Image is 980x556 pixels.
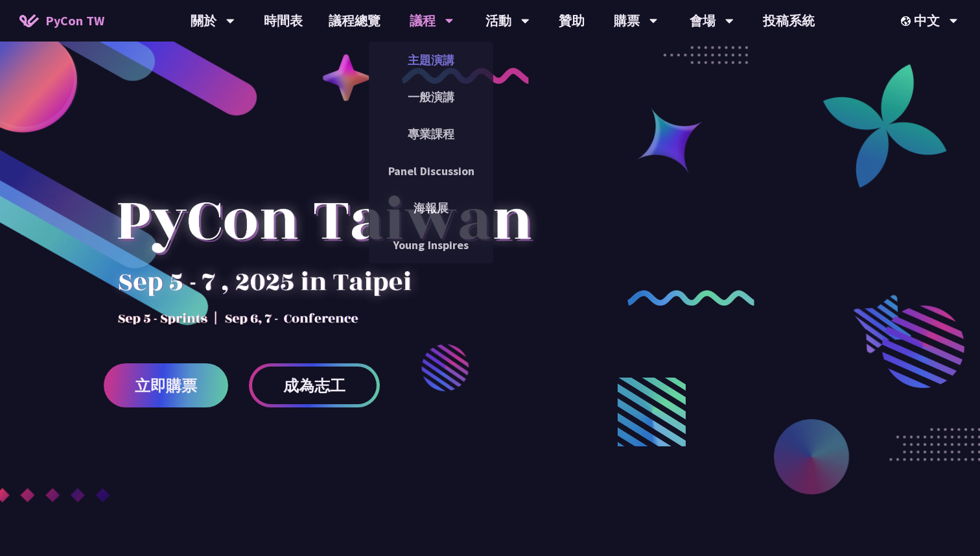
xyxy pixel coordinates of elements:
[901,16,914,26] img: Locale Icon
[369,45,493,75] a: 主題演講
[369,119,493,149] a: 專業課程
[19,14,39,27] img: Home icon of PyCon TW 2025
[104,363,228,407] a: 立即購票
[369,193,493,223] a: 海報展
[369,156,493,186] a: Panel Discussion
[6,5,117,37] a: PyCon TW
[369,230,493,260] a: Young Inspires
[627,290,755,306] img: curly-2.e802c9f.png
[283,378,345,394] span: 成為志工
[45,11,104,30] span: PyCon TW
[135,378,197,394] span: 立即購票
[369,82,493,112] a: 一般演講
[249,363,380,407] a: 成為志工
